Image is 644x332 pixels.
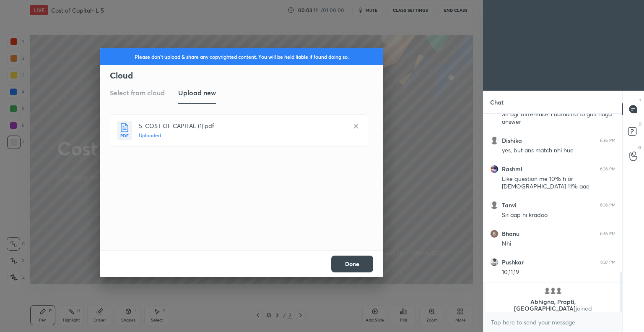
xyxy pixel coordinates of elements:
[490,165,499,173] img: 3
[490,136,499,145] img: default.png
[502,137,522,144] h6: Dishika
[491,298,615,312] p: Abhigna, Prapti, [GEOGRAPHIC_DATA]
[502,268,615,277] div: 10,11,19
[502,230,519,238] h6: Bhanu
[543,287,551,295] img: default.png
[331,256,373,272] button: Done
[555,287,563,295] img: default.png
[502,211,615,220] div: Sir aap hi kradoo
[600,138,615,143] div: 6:36 PM
[178,88,216,98] h3: Upload new
[110,70,383,81] h2: Cloud
[502,201,517,209] h6: Tanvi
[502,259,524,266] h6: Pushkar
[502,110,615,126] div: Sir agr difference 1 aarha ho to galt hoga answer
[483,114,622,312] div: grid
[600,203,615,208] div: 6:36 PM
[600,231,615,236] div: 6:36 PM
[100,48,383,65] div: Please don't upload & share any copyrighted content. You will be held liable if found doing so.
[139,121,344,130] h4: 5. COST OF CAPITAL (1).pdf
[549,287,557,295] img: default.png
[639,97,641,104] p: T
[600,167,615,172] div: 6:36 PM
[483,91,510,113] p: Chat
[502,175,615,191] div: Like question me 10% h or [DEMOGRAPHIC_DATA] 11% aae
[139,132,344,139] h5: Uploaded
[502,146,615,155] div: yes, but ans match nhi hue
[600,260,615,265] div: 6:37 PM
[638,144,641,151] p: G
[639,121,641,127] p: D
[502,240,615,248] div: Nhi
[490,201,499,209] img: default.png
[502,165,522,173] h6: Rashmi
[490,230,499,238] img: 3
[490,258,499,267] img: 6141478f27b041638389d482461002bd.jpg
[576,304,592,312] span: joined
